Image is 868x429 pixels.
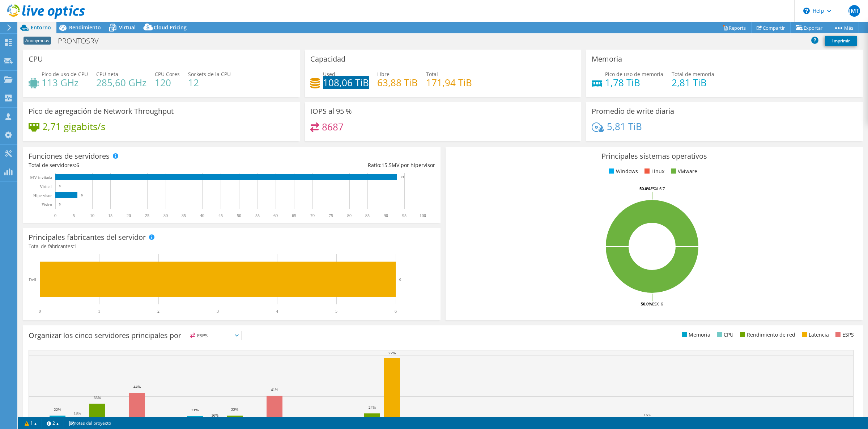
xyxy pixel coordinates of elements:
[29,161,232,169] div: Total de servidores:
[42,71,88,78] span: Pico de uso de CPU
[55,37,110,45] h1: PRONTOSRV
[191,408,199,412] text: 21%
[33,193,52,198] text: Hipervisor
[310,213,315,218] text: 70
[329,213,333,218] text: 75
[39,309,41,314] text: 0
[323,79,369,87] h4: 108,06 TiB
[335,309,337,314] text: 5
[377,71,390,78] span: Libre
[54,407,61,412] text: 22%
[218,213,223,218] text: 45
[803,8,810,14] svg: \n
[717,22,752,33] a: Reports
[664,416,671,421] text: 13%
[20,418,42,428] a: 1
[310,55,345,63] h3: Capacidad
[834,331,854,339] li: ESPS
[98,309,100,314] text: 1
[29,152,110,160] h3: Funciones de servidores
[96,79,146,87] h4: 285,60 GHz
[402,213,407,218] text: 95
[231,407,238,412] text: 22%
[42,122,105,130] h4: 2,71 gigabits/s
[426,71,438,78] span: Total
[108,213,112,218] text: 15
[669,167,697,175] li: VMware
[347,213,352,218] text: 80
[672,79,714,87] h4: 2,81 TiB
[369,405,376,409] text: 24%
[641,301,652,307] tspan: 50.0%
[271,387,278,392] text: 41%
[377,79,418,87] h4: 63,88 TiB
[751,22,791,33] a: Compartir
[96,71,118,78] span: CPU neta
[29,277,36,282] text: Dell
[365,213,370,218] text: 85
[828,22,859,33] a: Más
[31,24,51,31] span: Entorno
[157,309,159,314] text: 2
[188,79,231,87] h4: 12
[182,213,186,218] text: 35
[426,79,472,87] h4: 171,94 TiB
[94,395,101,400] text: 33%
[42,79,88,87] h4: 113 GHz
[680,331,710,339] li: Memoria
[273,213,278,218] text: 60
[40,184,52,189] text: Virtual
[651,186,665,191] tspan: ESXi 6.7
[399,277,401,282] text: 6
[237,213,241,218] text: 50
[42,418,64,428] a: 2
[276,309,278,314] text: 4
[73,213,75,218] text: 5
[652,301,663,307] tspan: ESXi 6
[232,161,435,169] div: Ratio: MV por hipervisor
[467,416,474,420] text: 13%
[592,107,674,115] h3: Promedio de write diaria
[420,213,426,218] text: 100
[790,22,828,33] a: Exportar
[639,186,651,191] tspan: 50.0%
[81,193,83,197] text: 6
[255,213,260,218] text: 55
[42,202,52,207] tspan: Físico
[59,203,61,206] text: 0
[322,123,344,131] h4: 8687
[90,213,94,218] text: 10
[145,213,149,218] text: 25
[605,79,663,87] h4: 1,78 TiB
[155,71,180,78] span: CPU Cores
[607,167,638,175] li: Windows
[643,167,664,175] li: Linux
[29,107,174,115] h3: Pico de agregación de Network Throughput
[54,213,56,218] text: 0
[395,309,397,314] text: 6
[672,71,714,78] span: Total de memoria
[401,175,404,179] text: 93
[200,213,204,218] text: 40
[59,184,61,188] text: 0
[188,331,242,340] span: ESPS
[154,24,187,31] span: Cloud Pricing
[310,107,352,115] h3: IOPS al 95 %
[607,122,642,130] h4: 5,81 TiB
[384,213,388,218] text: 90
[127,213,131,218] text: 20
[592,55,622,63] h3: Memoria
[323,71,335,78] span: Used
[74,411,81,415] text: 18%
[119,24,136,31] span: Virtual
[24,37,51,45] span: Anonymous
[605,71,663,78] span: Pico de uso de memoria
[29,242,435,250] h4: Total de fabricantes:
[76,162,79,168] span: 6
[64,418,116,428] a: notas del proyecto
[133,384,141,389] text: 44%
[451,152,858,160] h3: Principales sistemas operativos
[825,36,857,46] a: Imprimir
[29,55,43,63] h3: CPU
[715,331,733,339] li: CPU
